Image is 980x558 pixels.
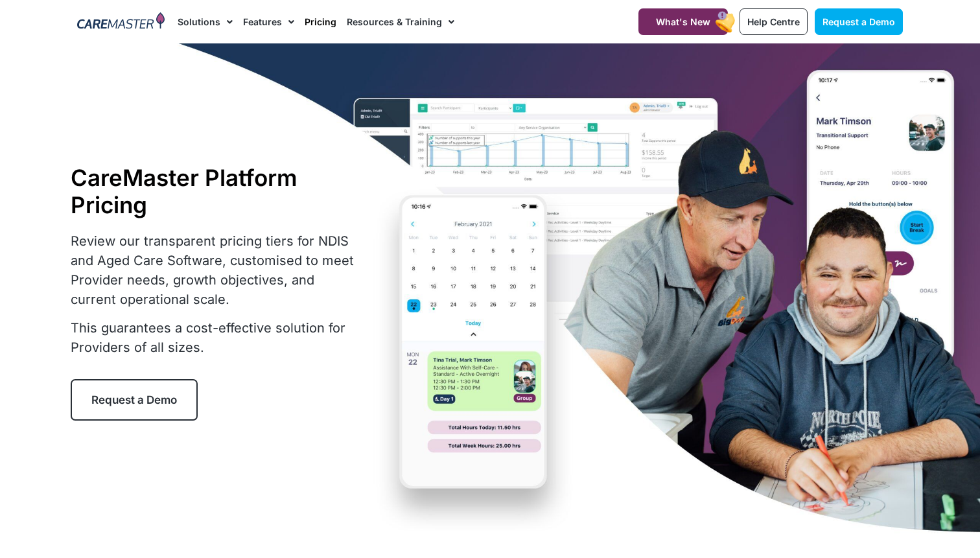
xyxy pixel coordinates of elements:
[71,379,198,421] a: Request a Demo
[822,16,895,27] span: Request a Demo
[77,12,165,32] img: CareMaster Logo
[815,8,903,35] a: Request a Demo
[91,393,177,406] span: Request a Demo
[740,8,808,35] a: Help Centre
[747,16,800,27] span: Help Centre
[71,318,362,357] p: This guarantees a cost-effective solution for Providers of all sizes.
[638,8,728,35] a: What's New
[656,16,710,27] span: What's New
[71,231,362,309] p: Review our transparent pricing tiers for NDIS and Aged Care Software, customised to meet Provider...
[71,164,362,218] h1: CareMaster Platform Pricing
